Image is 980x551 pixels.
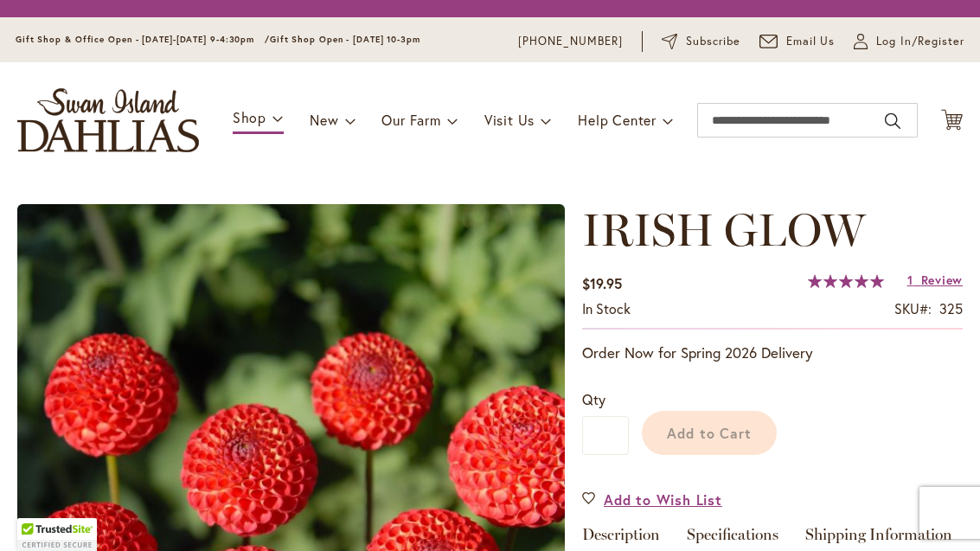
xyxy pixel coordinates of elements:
[518,33,623,50] a: [PHONE_NUMBER]
[270,34,420,45] span: Gift Shop Open - [DATE] 10-3pm
[876,33,964,50] span: Log In/Register
[686,33,740,50] span: Subscribe
[484,111,535,129] span: Visit Us
[310,111,338,129] span: New
[582,299,631,317] span: In stock
[582,202,866,257] span: IRISH GLOW
[662,33,740,50] a: Subscribe
[582,343,963,363] p: Order Now for Spring 2026 Delivery
[907,272,963,288] a: 1 Review
[578,111,657,129] span: Help Center
[907,272,913,288] span: 1
[759,33,836,50] a: Email Us
[786,33,836,50] span: Email Us
[16,34,270,45] span: Gift Shop & Office Open - [DATE]-[DATE] 9-4:30pm /
[939,299,963,319] div: 325
[854,33,964,50] a: Log In/Register
[17,88,199,152] a: store logo
[921,272,963,288] span: Review
[885,107,900,135] button: Search
[381,111,440,129] span: Our Farm
[582,299,631,319] div: Availability
[582,490,722,509] a: Add to Wish List
[604,490,722,509] span: Add to Wish List
[808,274,884,288] div: 100%
[233,108,266,126] span: Shop
[894,299,932,317] strong: SKU
[582,274,622,292] span: $19.95
[17,518,97,551] div: TrustedSite Certified
[582,390,605,408] span: Qty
